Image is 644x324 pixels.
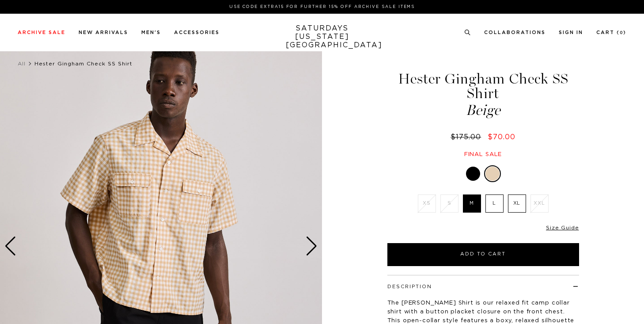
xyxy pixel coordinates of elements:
[79,30,128,35] a: New Arrivals
[141,30,161,35] a: Men's
[306,236,318,256] div: Next slide
[387,284,432,289] button: Description
[34,61,133,66] span: Hester Gingham Check SS Shirt
[488,133,515,141] span: $70.00
[387,243,579,266] button: Add to Cart
[546,225,579,230] a: Size Guide
[451,133,485,141] del: $175.00
[508,194,526,213] label: XL
[18,30,65,35] a: Archive Sale
[4,236,16,256] div: Previous slide
[386,103,580,118] span: Beige
[559,30,583,35] a: Sign In
[386,72,580,118] h1: Hester Gingham Check SS Shirt
[174,30,220,35] a: Accessories
[620,31,623,35] small: 0
[463,194,481,213] label: M
[21,4,623,10] p: Use Code EXTRA15 for Further 15% Off Archive Sale Items
[484,30,546,35] a: Collaborations
[286,24,359,50] a: SATURDAYS[US_STATE][GEOGRAPHIC_DATA]
[386,151,580,158] div: Final sale
[485,194,504,213] label: L
[18,61,26,66] a: All
[596,30,626,35] a: Cart (0)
